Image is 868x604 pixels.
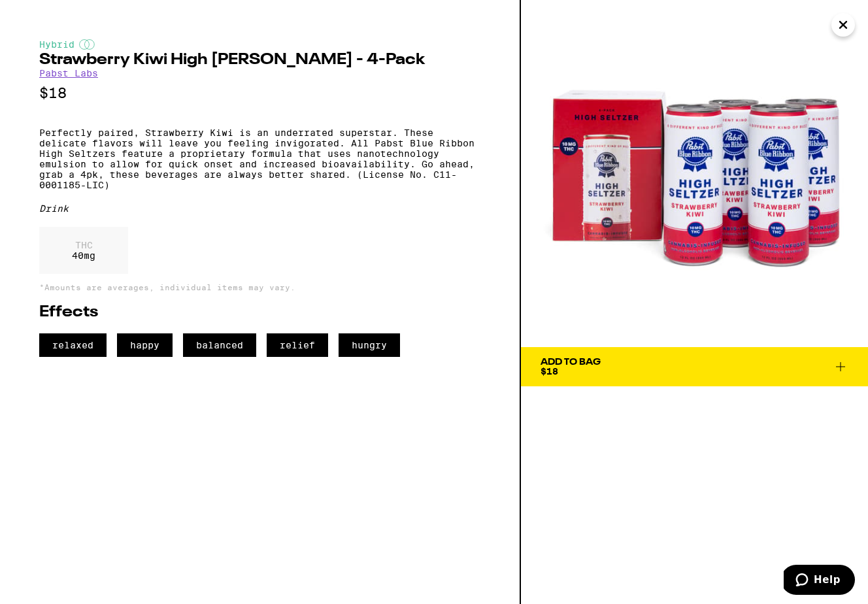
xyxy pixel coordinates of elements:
[39,39,480,50] div: Hybrid
[39,227,128,274] div: 40 mg
[39,127,480,190] p: Perfectly paired, Strawberry Kiwi is an underrated superstar. These delicate flavors will leave y...
[39,68,98,78] a: Pabst Labs
[541,358,601,367] div: Add To Bag
[831,13,855,37] button: Close
[117,333,173,357] span: happy
[339,333,400,357] span: hungry
[39,52,480,68] h2: Strawberry Kiwi High [PERSON_NAME] - 4-Pack
[72,240,95,250] p: THC
[39,85,480,101] p: $18
[39,283,480,292] p: *Amounts are averages, individual items may vary.
[79,39,95,50] img: hybridColor.svg
[784,565,855,597] iframe: Opens a widget where you can find more information
[39,333,107,357] span: relaxed
[39,305,480,320] h2: Effects
[183,333,256,357] span: balanced
[267,333,328,357] span: relief
[521,347,868,386] button: Add To Bag$18
[541,366,558,377] span: $18
[39,203,480,214] div: Drink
